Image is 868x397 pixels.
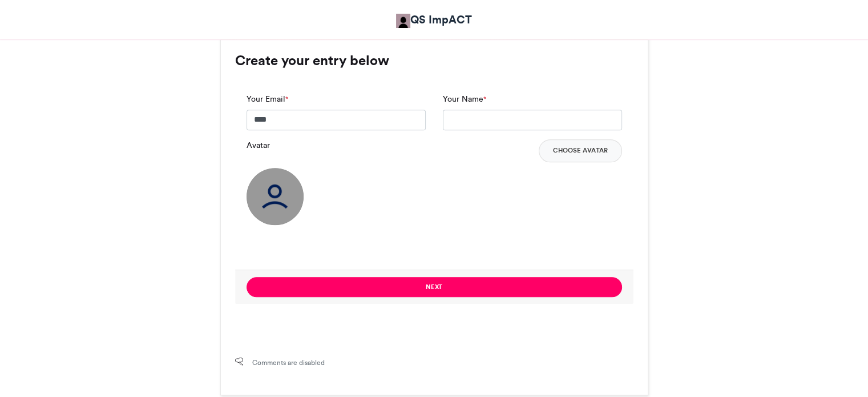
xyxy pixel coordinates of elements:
[539,139,622,162] button: Choose Avatar
[252,358,325,368] span: Comments are disabled
[247,277,622,297] button: Next
[396,11,472,28] a: QS ImpACT
[443,93,486,105] label: Your Name
[247,139,270,151] label: Avatar
[235,54,633,67] h3: Create your entry below
[247,168,304,225] img: user_circle.png
[247,93,288,105] label: Your Email
[396,14,410,28] img: QS ImpACT QS ImpACT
